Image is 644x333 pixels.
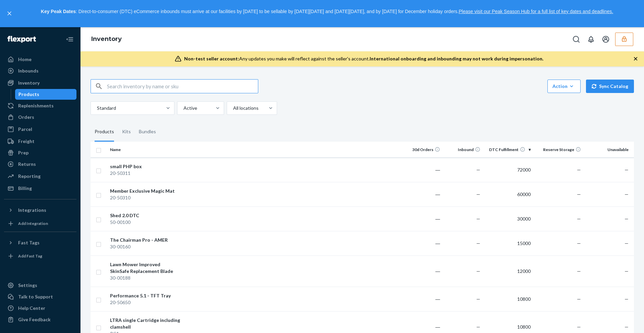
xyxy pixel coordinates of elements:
[547,80,581,93] button: Action
[122,123,131,142] div: Kits
[483,231,533,256] td: 15000
[110,188,180,194] div: Member Exclusive Magic Mat
[476,167,480,173] span: —
[483,256,533,287] td: 12000
[110,292,180,299] div: Performance 5.1 - TFT Tray
[86,30,127,49] ol: breadcrumbs
[625,268,629,274] span: —
[18,126,32,133] div: Parcel
[402,287,443,312] td: ―
[107,142,183,158] th: Name
[370,56,543,61] span: International onboarding and inbounding may not work during impersonation.
[232,105,233,111] input: All locations
[63,33,76,46] button: Close Navigation
[110,170,180,177] div: 20-50311
[18,149,29,156] div: Prep
[625,324,629,330] span: —
[18,114,34,121] div: Orders
[110,237,180,243] div: The Chairman Pro - AMER
[110,219,180,226] div: 50-00100
[4,65,76,76] a: Inbounds
[402,158,443,182] td: ―
[476,191,480,197] span: —
[552,83,576,90] div: Action
[577,268,581,274] span: —
[4,112,76,123] a: Orders
[483,287,533,312] td: 10800
[184,56,239,61] span: Non-test seller account:
[483,158,533,182] td: 72000
[459,9,613,14] a: Please visit our Peak Season Hub for a full list of key dates and deadlines.
[476,268,480,274] span: —
[110,194,180,201] div: 20-50310
[4,205,76,216] button: Integrations
[110,275,180,281] div: 30-00188
[4,183,76,194] a: Billing
[110,261,180,275] div: Lawn Mower Improved SkinSafe Replacement Blade
[577,240,581,246] span: —
[18,207,46,213] div: Integrations
[18,293,53,300] div: Talk to Support
[18,161,36,168] div: Returns
[18,91,39,98] div: Products
[4,280,76,291] a: Settings
[15,89,77,100] a: Products
[18,316,51,323] div: Give Feedback
[18,221,48,226] div: Add Integration
[16,6,638,17] p: : Direct-to-consumer (DTC) eCommerce inbounds must arrive at our facilities by [DATE] to be sella...
[4,159,76,170] a: Returns
[483,182,533,207] td: 60000
[476,296,480,302] span: —
[4,251,76,261] a: Add Fast Tag
[402,207,443,231] td: ―
[402,256,443,287] td: ―
[4,54,76,65] a: Home
[18,56,32,63] div: Home
[110,317,180,330] div: LTRA single Cartridge including clamshell
[586,80,634,93] button: Sync Catalog
[483,142,533,158] th: DTC Fulfillment
[4,78,76,88] a: Inventory
[18,67,39,74] div: Inbounds
[577,216,581,222] span: —
[41,9,76,14] strong: Key Peak Dates
[18,80,40,86] div: Inventory
[443,142,483,158] th: Inbound
[476,324,480,330] span: —
[18,173,41,180] div: Reporting
[18,102,54,109] div: Replenishments
[4,136,76,147] a: Freight
[95,123,114,142] div: Products
[18,239,40,246] div: Fast Tags
[402,142,443,158] th: 30d Orders
[18,253,42,259] div: Add Fast Tag
[483,207,533,231] td: 30000
[625,216,629,222] span: —
[625,296,629,302] span: —
[584,142,634,158] th: Unavailable
[18,282,37,289] div: Settings
[4,237,76,248] button: Fast Tags
[402,182,443,207] td: ―
[91,35,122,43] a: Inventory
[4,218,76,229] a: Add Integration
[107,80,258,93] input: Search inventory by name or sku
[183,105,183,111] input: Active
[4,100,76,111] a: Replenishments
[577,296,581,302] span: —
[4,314,76,325] button: Give Feedback
[18,138,35,145] div: Freight
[625,240,629,246] span: —
[4,291,76,302] a: Talk to Support
[96,105,97,111] input: Standard
[577,167,581,173] span: —
[18,185,32,192] div: Billing
[533,142,584,158] th: Reserve Storage
[4,303,76,314] a: Help Center
[584,33,598,46] button: Open notifications
[139,123,156,142] div: Bundles
[4,147,76,158] a: Prep
[476,240,480,246] span: —
[110,212,180,219] div: Shed 2.0 DTC
[4,124,76,135] a: Parcel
